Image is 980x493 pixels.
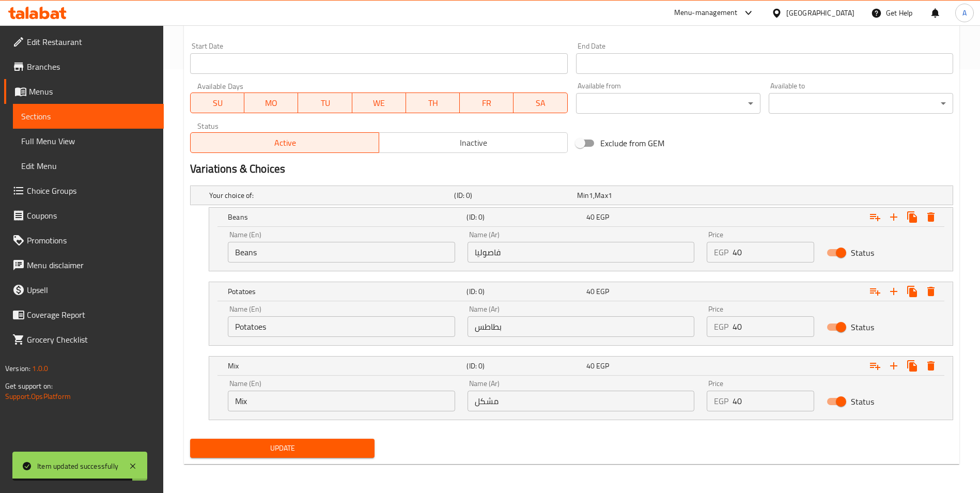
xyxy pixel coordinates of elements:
button: Clone new choice [903,208,922,226]
h5: Your choice of: [209,190,450,201]
span: Upsell [27,284,155,296]
a: Upsell [4,278,164,302]
a: Full Menu View [13,129,164,153]
span: TU [302,96,348,111]
span: Edit Menu [21,160,155,172]
span: Coupons [27,209,155,222]
span: Full Menu View [21,135,155,147]
span: Status [851,395,874,408]
input: Enter name Ar [468,316,695,337]
span: Exclude from GEM [600,137,664,149]
button: MO [244,93,298,113]
a: Sections [13,104,164,129]
h5: (ID: 0) [466,212,582,222]
span: 1.0.0 [32,362,48,375]
span: SU [195,96,240,111]
span: Inactive [383,135,564,150]
button: Clone new choice [903,282,922,301]
span: Grocery Checklist [27,333,155,346]
button: Clone new choice [903,357,922,375]
button: SU [190,93,244,113]
span: Branches [27,60,155,73]
a: Edit Menu [13,153,164,178]
button: Delete Beans [922,208,940,226]
p: EGP [714,320,728,333]
input: Please enter price [733,391,814,411]
span: 40 [586,359,595,373]
span: EGP [596,210,609,224]
span: Max [595,189,608,202]
span: 1 [589,189,593,202]
span: Status [851,321,874,333]
input: Enter name En [228,316,455,337]
div: Menu-management [674,7,738,19]
button: Add new choice [884,282,903,301]
h5: (ID: 0) [466,286,582,297]
span: Promotions [27,234,155,246]
button: WE [352,93,406,113]
button: TH [406,93,460,113]
span: Choice Groups [27,184,155,197]
button: Update [190,439,375,458]
span: A [962,7,967,19]
button: FR [460,93,514,113]
a: Choice Groups [4,178,164,203]
a: Promotions [4,228,164,253]
span: EGP [596,359,609,373]
div: , [577,190,695,201]
span: Version: [5,362,30,375]
span: WE [356,96,402,111]
h5: Mix [228,361,462,371]
a: Coupons [4,203,164,228]
div: ​ [769,93,953,114]
h5: Potatoes [228,286,462,297]
span: MO [248,96,294,111]
div: Expand [209,208,953,226]
span: 40 [586,210,595,224]
button: Delete Mix [922,357,940,375]
a: Coverage Report [4,302,164,327]
span: Menu disclaimer [27,259,155,271]
input: Enter name Ar [468,391,695,411]
button: Add choice group [866,282,884,301]
input: Please enter price [733,242,814,263]
button: Add new choice [884,208,903,226]
a: Menu disclaimer [4,253,164,278]
span: Menus [29,85,155,98]
h2: Variations & Choices [190,161,953,177]
span: Get support on: [5,379,53,393]
a: Branches [4,54,164,79]
div: [GEOGRAPHIC_DATA] [786,7,854,19]
button: Inactive [379,132,568,153]
a: Edit Restaurant [4,29,164,54]
p: EGP [714,395,728,407]
p: EGP [714,246,728,258]
input: Please enter price [733,316,814,337]
span: SA [518,96,563,111]
span: Status [851,246,874,259]
button: SA [514,93,567,113]
span: Edit Restaurant [27,36,155,48]
button: Add new choice [884,357,903,375]
button: Add choice group [866,357,884,375]
span: Min [577,189,589,202]
button: TU [298,93,352,113]
input: Enter name En [228,391,455,411]
span: FR [464,96,509,111]
a: Menus [4,79,164,104]
div: Expand [209,282,953,301]
span: 40 [586,285,595,298]
span: Active [195,135,375,150]
h5: (ID: 0) [466,361,582,371]
span: EGP [596,285,609,298]
span: Update [198,442,366,455]
span: Sections [21,110,155,122]
h5: (ID: 0) [454,190,572,201]
div: Expand [191,186,953,205]
div: ​ [576,93,760,114]
button: Add choice group [866,208,884,226]
div: Item updated successfully [37,460,118,472]
span: TH [410,96,456,111]
h5: Beans [228,212,462,222]
span: 1 [608,189,612,202]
